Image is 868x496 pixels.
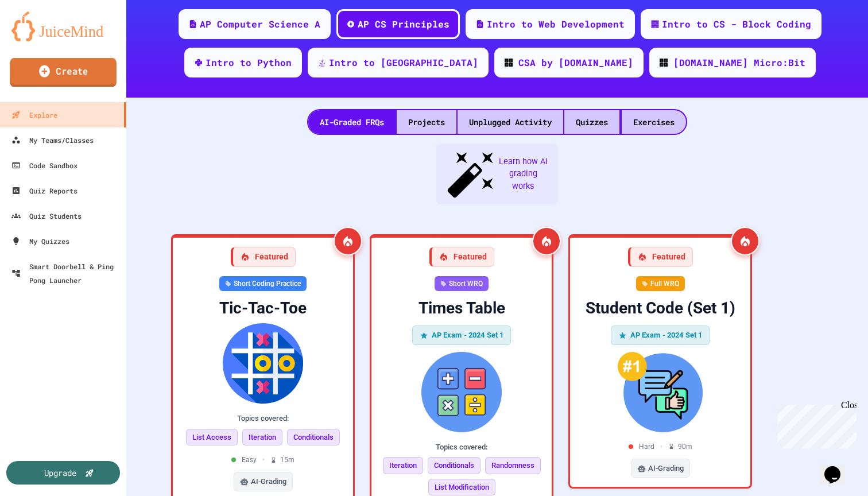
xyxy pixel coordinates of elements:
[11,133,94,147] div: My Teams/Classes
[820,450,857,485] iframe: chat widget
[329,56,478,69] div: Intro to [GEOGRAPHIC_DATA]
[636,276,685,291] div: Full WRQ
[182,413,344,424] div: Topics covered:
[579,352,741,432] img: Student Code (Set 1)
[381,352,542,432] img: Times Table
[182,298,344,319] div: Tic-Tac-Toe
[629,441,692,452] div: Hard 90 m
[428,479,495,496] span: List Modification
[308,110,396,134] div: AI-Graded FRQs
[458,110,563,134] div: Unplugged Activity
[11,184,77,197] div: Quiz Reports
[11,209,82,223] div: Quiz Students
[242,429,282,446] span: Iteration
[231,247,296,267] div: Featured
[428,457,480,474] span: Conditionals
[397,110,456,134] div: Projects
[11,108,57,122] div: Explore
[219,276,307,291] div: Short Coding Practice
[200,17,320,31] div: AP Computer Science A
[662,17,811,31] div: Intro to CS - Block Coding
[381,441,542,453] div: Topics covered:
[497,156,549,193] span: Learn how AI grading works
[381,298,542,319] div: Times Table
[11,259,122,287] div: Smart Doorbell & Ping Pong Launcher
[485,457,541,474] span: Randomness
[11,234,69,248] div: My Quizzes
[383,457,423,474] span: Iteration
[673,56,805,69] div: [DOMAIN_NAME] Micro:Bit
[628,247,693,267] div: Featured
[186,429,238,446] span: List Access
[773,400,857,449] iframe: chat widget
[622,110,686,134] div: Exercises
[518,56,633,69] div: CSA by [DOMAIN_NAME]
[648,463,684,474] span: AI-Grading
[10,58,117,87] a: Create
[611,325,710,345] div: AP Exam - 2024 Set 1
[660,441,662,452] span: •
[182,323,344,404] img: Tic-Tac-Toe
[435,276,489,291] div: Short WRQ
[429,247,494,267] div: Featured
[11,158,77,172] div: Code Sandbox
[287,429,340,446] span: Conditionals
[564,110,619,134] div: Quizzes
[505,59,513,67] img: CODE_logo_RGB.png
[660,59,668,67] img: CODE_logo_RGB.png
[358,17,449,31] div: AP CS Principles
[251,476,286,487] span: AI-Grading
[44,467,76,479] div: Upgrade
[206,56,292,69] div: Intro to Python
[231,455,294,465] div: Easy 15 m
[579,298,741,319] div: Student Code (Set 1)
[11,11,115,41] img: logo-orange.svg
[262,455,265,465] span: •
[412,325,511,345] div: AP Exam - 2024 Set 1
[487,17,625,31] div: Intro to Web Development
[5,5,79,73] div: Chat with us now!Close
